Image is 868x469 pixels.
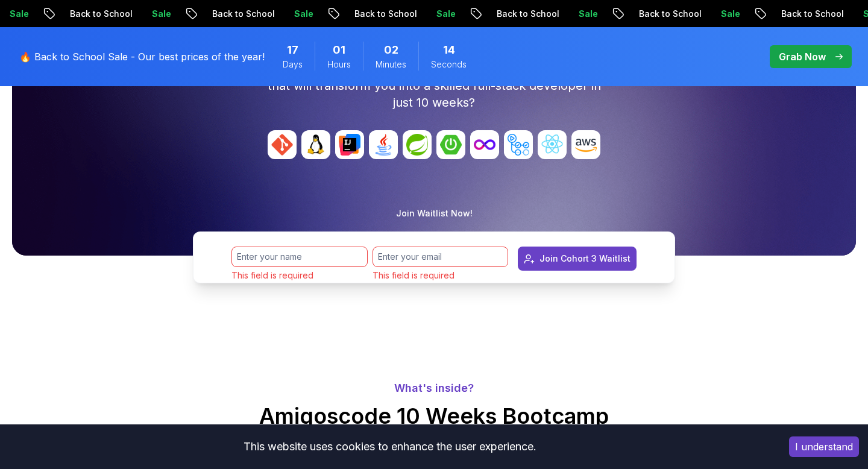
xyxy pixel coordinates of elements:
img: avatar_2 [335,130,364,159]
p: Back to School [483,8,565,20]
img: avatar_7 [504,130,533,159]
p: Sale [565,8,604,20]
img: avatar_4 [403,130,432,159]
img: avatar_3 [369,130,398,159]
p: Back to School [626,8,708,20]
p: Back to School [341,8,423,20]
span: 17 Days [287,42,298,58]
p: Sale [281,8,319,20]
img: avatar_5 [436,130,465,159]
p: Sale [139,8,177,20]
span: 14 Seconds [443,42,455,58]
p: This field is required [231,269,368,282]
input: Enter your name [231,247,368,267]
p: Join Waitlist Now! [396,207,473,219]
p: 🔥 Back to School Sale - Our best prices of the year! [19,49,265,64]
p: Grab Now [779,49,826,64]
img: avatar_8 [538,130,567,159]
img: avatar_9 [571,130,600,159]
span: Days [283,58,303,71]
div: Join Cohort 3 Waitlist [539,253,631,265]
img: avatar_1 [301,130,330,159]
span: Minutes [376,58,406,71]
span: Seconds [431,58,467,71]
p: Back to School [768,8,850,20]
button: Accept cookies [789,436,859,457]
span: 1 Hours [333,42,345,58]
img: avatar_6 [470,130,499,159]
button: Join Cohort 3 Waitlist [518,247,637,271]
span: Hours [327,58,351,71]
p: Sale [423,8,462,20]
span: 2 Minutes [384,42,398,58]
p: Sale [708,8,746,20]
div: This website uses cookies to enhance the user experience. [9,433,771,460]
p: This field is required [373,269,509,282]
img: avatar_0 [268,130,297,159]
p: Back to School [57,8,139,20]
input: Enter your email [373,247,509,267]
p: Back to School [199,8,281,20]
